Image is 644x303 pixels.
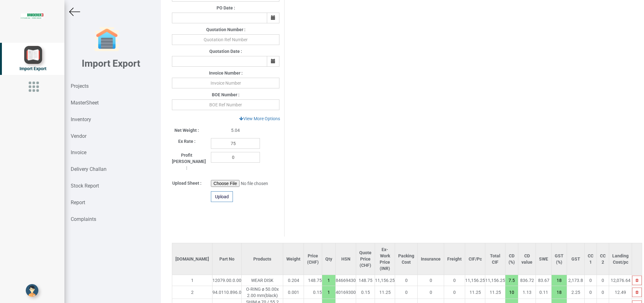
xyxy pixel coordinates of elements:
[242,286,283,299] div: O-RING ø 50.00x 2.00 mm
[356,275,375,286] td: 148.75
[444,286,465,299] td: 0
[609,243,632,275] th: Landing Cost/pc
[395,243,418,275] th: Packing Cost
[283,286,304,299] td: 0.001
[597,286,609,299] td: 0
[235,113,284,124] a: View More Options
[71,216,96,222] strong: Complaints
[71,83,89,89] strong: Projects
[19,66,47,71] span: Import Export
[283,275,304,286] td: 0.204
[216,256,238,262] div: Part No
[418,243,444,275] th: Insurance
[206,26,245,33] label: Quotation Number :
[505,243,518,275] th: CD (%)
[465,286,485,299] td: 11.25
[304,243,322,275] th: Price (CHF)
[536,243,552,275] th: SWE
[71,116,91,122] strong: Inventory
[71,149,86,155] strong: Invoice
[356,243,375,275] th: Quote Price (CHF)
[375,243,395,275] th: Ex-Work Price (INR)
[283,243,304,275] th: Weight
[518,275,536,286] td: 836.72
[585,286,597,299] td: 0
[82,58,140,69] b: Import Export
[209,48,242,54] label: Quotation Date :
[585,275,597,286] td: 0
[336,243,356,275] th: HSN
[174,127,199,133] label: Net Weight :
[485,286,505,299] td: 11.25
[465,243,485,275] th: CIF/Pc
[209,70,243,76] label: Invoice Number :
[518,243,536,275] th: CD value
[264,293,278,298] span: (black)
[172,34,279,45] input: Quotation Ref Number
[172,275,212,286] td: 1
[212,92,239,98] label: BOE Number :
[172,152,201,171] label: Profit [PERSON_NAME] :
[231,128,240,133] span: 5.04
[212,289,241,295] div: 94.0110.896.0
[356,286,375,299] td: 0.15
[418,286,444,299] td: 0
[609,286,632,299] td: 12.49
[597,275,609,286] td: 0
[518,286,536,299] td: 1.13
[597,243,609,275] th: CC 2
[172,78,279,88] input: Invoice Number
[242,277,283,283] div: WEAR DISK
[567,275,585,286] td: 2,173.8
[304,286,322,299] td: 0.15
[94,27,119,52] img: garage-closed.png
[485,275,505,286] td: 11,156.25
[172,99,279,110] input: BOE Ref Number
[536,286,552,299] td: 0.11
[567,243,585,275] th: GST
[71,133,86,139] strong: Vendor
[178,138,195,144] label: Ex Rate :
[375,275,395,286] td: 11,156.25
[71,183,99,189] strong: Stock Report
[444,275,465,286] td: 0
[585,243,597,275] th: CC 1
[609,275,632,286] td: 12,076.64
[217,5,235,11] label: PO Date :
[485,243,505,275] th: Total CIF
[567,286,585,299] td: 2.25
[304,275,322,286] td: 148.75
[395,286,418,299] td: 0
[172,243,212,275] th: [DOMAIN_NAME]
[172,180,201,186] label: Upload Sheet :
[444,243,465,275] th: Freight
[172,286,212,299] td: 2
[536,275,552,286] td: 83.67
[245,256,280,262] div: Products
[336,275,356,286] td: 84669430
[322,243,336,275] th: Qty
[71,166,107,172] strong: Delivery Challan
[211,191,233,202] div: Upload
[375,286,395,299] td: 11.25
[465,275,485,286] td: 11,156.25
[395,275,418,286] td: 0
[212,277,241,283] div: 12079.00.0.00
[71,199,85,205] strong: Report
[552,243,567,275] th: GST (%)
[418,275,444,286] td: 0
[71,100,99,106] strong: MasterSheet
[336,286,356,299] td: 40169300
